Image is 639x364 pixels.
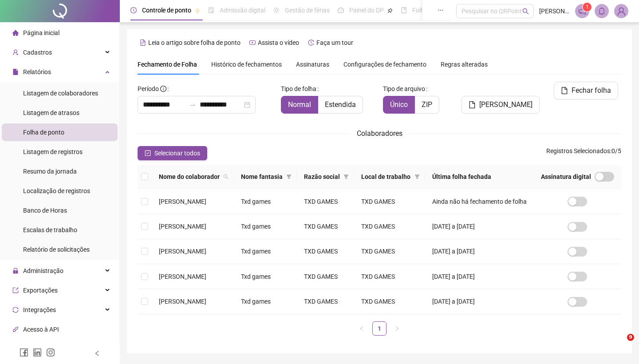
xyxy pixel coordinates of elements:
span: filter [286,174,292,179]
td: Txd games [234,239,297,264]
span: export [12,287,19,293]
span: filter [342,170,351,183]
span: file [561,87,568,94]
span: to [189,101,196,108]
span: instagram [46,348,55,357]
span: Listagem de atrasos [23,109,79,116]
td: [DATE] a [DATE] [425,289,534,314]
span: [PERSON_NAME] [159,223,206,230]
span: Nome do colaborador [159,172,220,182]
span: Relatório de solicitações [23,246,90,253]
sup: 1 [583,3,592,12]
span: Faça um tour [316,39,353,46]
span: Tipo de arquivo [383,84,425,94]
span: Assinatura digital [541,172,591,182]
td: TXD GAMES [297,289,354,314]
span: [PERSON_NAME] [159,248,206,255]
td: Txd games [234,214,297,239]
span: 1 [586,4,589,10]
li: Próxima página [390,321,404,336]
span: Período [138,85,159,92]
span: left [94,350,100,356]
li: 1 [372,321,387,336]
span: sync [12,307,19,313]
span: Local de trabalho [361,172,410,182]
td: TXD GAMES [297,214,354,239]
span: clock-circle [130,7,137,13]
span: Resumo da jornada [23,168,77,175]
button: Selecionar todos [138,146,207,160]
span: ellipsis [438,7,444,13]
span: search [221,170,230,183]
span: ZIP [422,100,432,109]
span: Admissão digital [220,7,265,14]
span: Único [390,100,408,109]
span: Integrações [23,306,56,313]
span: filter [413,170,422,183]
td: TXD GAMES [297,264,354,289]
span: Assinaturas [296,61,329,67]
td: TXD GAMES [297,239,354,264]
span: file-text [140,40,146,46]
span: check-square [145,150,151,156]
span: Banco de Horas [23,207,67,214]
span: filter [343,174,349,179]
span: Razão social [304,172,340,182]
span: Fechar folha [572,85,611,96]
th: Última folha fechada [425,165,534,189]
button: [PERSON_NAME] [461,96,540,114]
span: [PERSON_NAME] [159,273,206,280]
span: user-add [12,49,19,55]
span: bell [598,7,606,15]
span: Controle de ponto [142,7,191,14]
a: 1 [373,322,386,335]
td: Txd games [234,264,297,289]
span: right [394,326,400,331]
span: Regras alteradas [441,61,488,67]
span: facebook [20,348,28,357]
span: dashboard [338,7,344,13]
span: notification [578,7,586,15]
span: search [522,8,529,15]
span: [PERSON_NAME] [159,298,206,305]
span: Colaboradores [357,129,402,138]
span: [PERSON_NAME] [159,198,206,205]
span: Painel do DP [349,7,384,14]
td: TXD GAMES [297,189,354,214]
span: Assista o vídeo [258,39,299,46]
td: [DATE] a [DATE] [425,264,534,289]
span: Cadastros [23,49,52,56]
span: Leia o artigo sobre folha de ponto [148,39,241,46]
span: Histórico de fechamentos [211,61,282,68]
span: swap-right [189,101,196,108]
span: filter [284,170,293,183]
span: Registros Selecionados [546,147,610,154]
span: lock [12,268,19,274]
td: TXD GAMES [354,189,425,214]
span: api [12,326,19,332]
span: Exportações [23,287,58,294]
img: 59735 [615,4,628,18]
span: file [12,69,19,75]
button: Fechar folha [554,82,618,99]
button: right [390,321,404,336]
span: : 0 / 5 [546,146,621,160]
span: Listagem de colaboradores [23,90,98,97]
span: Administração [23,267,63,274]
span: youtube [249,40,256,46]
span: sun [273,7,280,13]
span: Localização de registros [23,187,90,194]
iframe: Intercom live chat [609,334,630,355]
span: search [223,174,229,179]
span: pushpin [195,8,200,13]
span: Relatórios [23,68,51,75]
td: TXD GAMES [354,214,425,239]
span: Estendida [325,100,356,109]
span: linkedin [33,348,42,357]
span: Gestão de férias [285,7,330,14]
span: Ainda não há fechamento de folha [432,198,527,205]
span: home [12,30,19,36]
span: pushpin [387,8,393,13]
td: Txd games [234,289,297,314]
td: TXD GAMES [354,289,425,314]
